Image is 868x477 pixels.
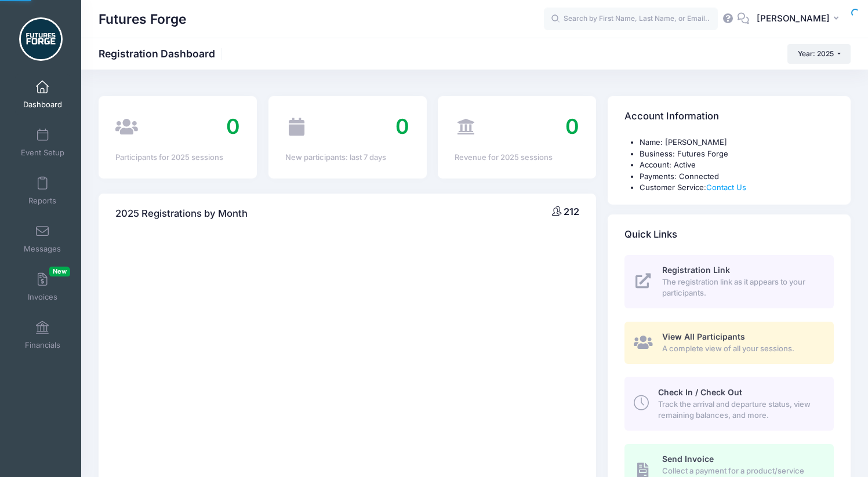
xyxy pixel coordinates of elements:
input: Search by First Name, Last Name, or Email... [544,8,718,31]
div: Participants for 2025 sessions [115,152,240,163]
span: 0 [226,114,240,139]
span: Registration Link [662,265,730,275]
a: Dashboard [15,74,70,115]
button: [PERSON_NAME] [749,6,851,32]
a: Reports [15,170,70,211]
span: 212 [564,206,579,217]
span: Invoices [28,292,57,302]
a: InvoicesNew [15,267,70,307]
a: Financials [15,315,70,355]
span: Track the arrival and departure status, view remaining balances, and more. [658,399,820,421]
span: Dashboard [23,100,62,110]
a: Messages [15,219,70,259]
span: 0 [565,114,579,139]
span: [PERSON_NAME] [757,12,830,25]
span: View All Participants [662,332,745,341]
li: Business: Futures Forge [640,148,834,160]
h4: 2025 Registrations by Month [115,197,248,230]
div: New participants: last 7 days [285,152,410,163]
span: New [49,267,70,276]
li: Name: [PERSON_NAME] [640,137,834,148]
span: Event Setup [21,148,64,158]
a: Contact Us [706,183,746,192]
span: Year: 2025 [798,49,834,58]
li: Payments: Connected [640,171,834,183]
div: Revenue for 2025 sessions [455,152,579,163]
li: Customer Service: [640,182,834,194]
a: Check In / Check Out Track the arrival and departure status, view remaining balances, and more. [624,377,834,430]
a: Registration Link The registration link as it appears to your participants. [624,255,834,308]
span: The registration link as it appears to your participants. [662,276,820,299]
img: Futures Forge [19,17,63,61]
span: Check In / Check Out [658,387,742,397]
a: Event Setup [15,122,70,163]
h1: Futures Forge [99,6,186,32]
span: Send Invoice [662,454,714,464]
a: View All Participants A complete view of all your sessions. [624,322,834,364]
h4: Quick Links [624,218,677,251]
span: A complete view of all your sessions. [662,343,820,355]
span: Financials [25,340,60,350]
span: 0 [395,114,409,139]
li: Account: Active [640,159,834,171]
button: Year: 2025 [787,44,851,64]
h4: Account Information [624,100,719,133]
span: Reports [28,196,56,206]
span: Messages [24,244,61,254]
h1: Registration Dashboard [99,48,225,60]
